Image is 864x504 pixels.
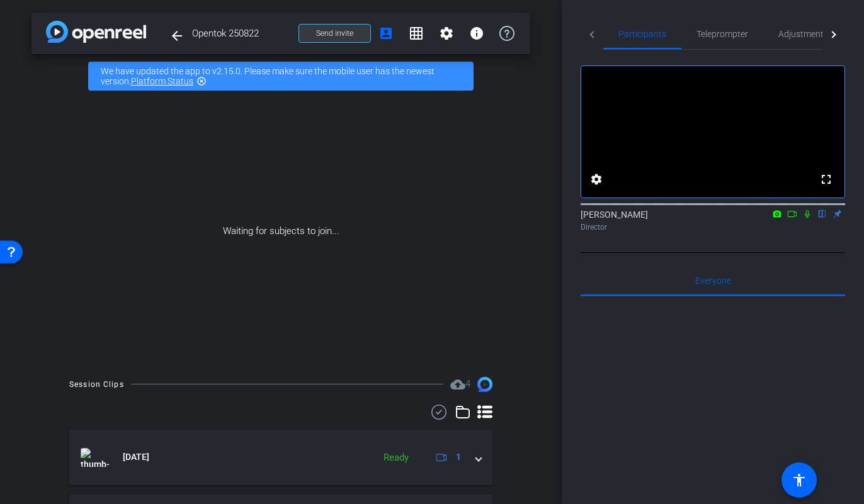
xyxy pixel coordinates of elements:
[81,448,109,467] img: thumb-nail
[450,377,470,392] span: Destinations for your clips
[316,28,353,38] span: Send invite
[46,21,146,43] img: app-logo
[815,208,830,219] mat-icon: flip
[456,451,461,464] span: 1
[589,172,604,187] mat-icon: settings
[88,62,474,91] div: We have updated the app to v2.15.0. Please make sure the mobile user has the newest version.
[131,76,193,86] a: Platform Status
[778,30,828,38] span: Adjustments
[618,30,666,38] span: Participants
[123,451,149,464] span: [DATE]
[378,26,394,41] mat-icon: account_box
[581,221,845,233] div: Director
[581,208,845,233] div: [PERSON_NAME]
[469,26,484,41] mat-icon: info
[819,172,834,187] mat-icon: fullscreen
[169,28,185,43] mat-icon: arrow_back
[377,451,415,465] div: Ready
[196,76,207,86] mat-icon: highlight_off
[465,378,470,389] span: 4
[192,21,291,46] span: Opentok 250822
[69,378,124,391] div: Session Clips
[695,276,731,285] span: Everyone
[31,98,530,364] div: Waiting for subjects to join...
[69,430,492,485] mat-expansion-panel-header: thumb-nail[DATE]Ready1
[792,473,807,488] mat-icon: accessibility
[409,26,424,41] mat-icon: grid_on
[439,26,454,41] mat-icon: settings
[450,377,465,392] mat-icon: cloud_upload
[477,377,492,392] img: Session clips
[298,24,371,43] button: Send invite
[696,30,748,38] span: Teleprompter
